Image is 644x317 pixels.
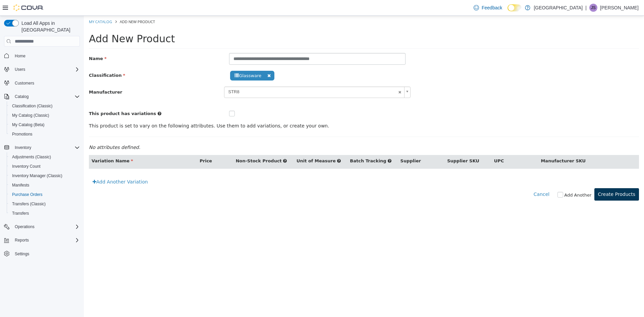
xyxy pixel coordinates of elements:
span: Transfers [12,211,29,216]
button: Settings [1,249,83,259]
button: Users [12,65,28,73]
span: Transfers (Classic) [9,200,80,208]
span: Operations [12,223,80,231]
a: Feedback [471,1,505,14]
span: Unit of Measure [213,143,252,148]
a: Home [12,52,28,60]
span: Customers [12,79,80,87]
p: [GEOGRAPHIC_DATA] [534,4,583,12]
button: Operations [12,223,37,231]
span: Inventory [12,144,80,152]
span: Settings [12,250,80,258]
button: Reports [12,236,32,244]
span: Classification (Classic) [12,103,53,109]
a: My Catalog (Classic) [9,111,52,119]
p: | [585,4,587,12]
span: Transfers (Classic) [12,201,46,207]
span: UPC [410,143,420,148]
button: Catalog [1,92,83,101]
span: Manifests [9,181,80,189]
span: Classification [5,57,41,62]
a: Inventory Count [9,162,43,170]
span: Batch Tracking [266,143,302,148]
span: Promotions [9,130,80,138]
div: Jim Siciliano [589,4,597,12]
span: Inventory Manager (Classic) [12,173,62,178]
span: Purchase Orders [12,192,43,197]
a: Classification (Classic) [9,102,55,110]
span: Name [5,40,23,45]
span: Catalog [12,93,80,101]
span: Inventory Manager (Classic) [9,172,80,180]
button: Catalog [12,93,31,101]
span: Manifests [12,182,29,188]
span: Classification (Classic) [9,102,80,110]
button: Adjustments (Classic) [7,152,83,162]
span: My Catalog (Classic) [9,111,80,119]
input: Dark Mode [507,4,522,11]
button: Reports [1,235,83,245]
span: Users [12,65,80,73]
button: Promotions [7,129,83,139]
span: Inventory Count [12,164,41,169]
span: Manufacturer [5,74,38,79]
span: My Catalog (Classic) [12,113,49,118]
span: STR8 [141,71,313,82]
span: Price [116,143,128,148]
button: My Catalog (Classic) [7,111,83,120]
a: Promotions [9,130,35,138]
span: Manufacturer SKU [457,143,502,148]
span: Supplier [317,143,337,148]
span: Reports [12,236,80,244]
span: Load All Apps in [GEOGRAPHIC_DATA] [19,20,80,33]
span: Inventory Count [9,162,80,170]
button: My Catalog (Beta) [7,120,83,129]
a: Adjustments (Classic) [9,153,54,161]
span: Inventory [15,145,31,150]
button: Manifests [7,180,83,190]
button: Home [1,51,83,60]
a: Inventory Manager (Classic) [9,172,65,180]
span: Supplier SKU [363,143,395,148]
a: Settings [12,250,32,258]
span: Non-Stock Product [152,143,198,148]
p: [PERSON_NAME] [600,4,639,12]
span: Add New Product [36,3,71,8]
span: Promotions [12,131,33,137]
span: Feedback [482,4,502,11]
button: Transfers (Classic) [7,199,83,209]
button: Inventory [1,143,83,152]
span: Home [15,53,25,59]
span: This product has variations [5,95,72,100]
p: This product is set to vary on the following attributes. Use them to add variations, or create yo... [5,107,555,114]
span: Adjustments (Classic) [12,154,51,160]
button: Create Products [511,172,555,185]
span: Operations [15,224,35,229]
img: Cova [13,4,44,11]
a: Transfers (Classic) [9,200,48,208]
span: Settings [15,251,29,257]
span: Adjustments (Classic) [9,153,80,161]
button: Purchase Orders [7,190,83,199]
a: Transfers [9,209,32,217]
nav: Complex example [4,48,80,276]
button: Operations [1,222,83,231]
a: Purchase Orders [9,191,45,199]
button: Customers [1,78,83,88]
span: Purchase Orders [9,191,80,199]
a: Manifests [9,181,32,189]
label: Add Another [480,176,507,183]
span: Users [15,67,25,72]
span: JS [591,4,596,12]
a: My Catalog (Beta) [9,121,47,129]
button: Inventory Manager (Classic) [7,171,83,180]
span: Home [12,51,80,60]
span: Reports [15,237,29,243]
em: No attributes defined. [5,129,56,134]
span: My Catalog (Beta) [12,122,45,127]
button: Inventory Count [7,162,83,171]
button: Transfers [7,209,83,218]
span: Glassware [146,55,191,65]
a: Customers [12,79,37,87]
